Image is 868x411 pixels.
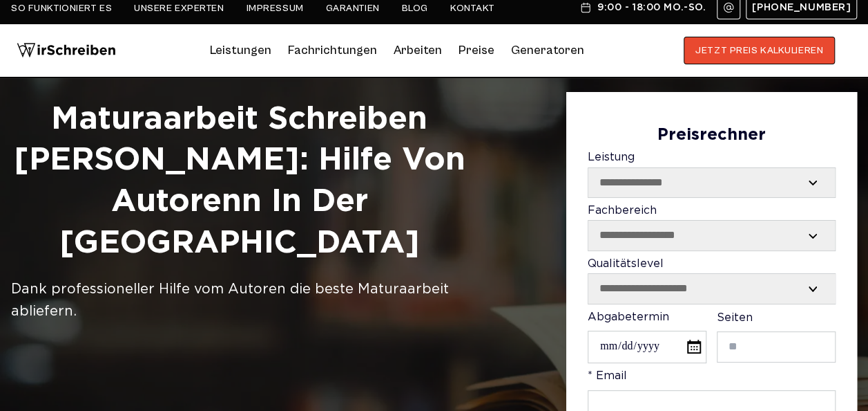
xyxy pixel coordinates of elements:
[326,3,380,14] a: Garantien
[394,39,442,62] a: Arbeiten
[17,37,116,64] img: logo wirschreiben
[11,278,468,322] div: Dank professioneller Hilfe vom Autoren die beste Maturaarbeit abliefern.
[511,39,584,62] a: Generatoren
[11,3,112,14] a: So funktioniert es
[459,43,494,57] a: Preise
[579,2,592,13] img: Schedule
[588,274,836,303] select: Qualitätslevel
[247,3,304,14] a: Impressum
[588,126,836,145] div: Preisrechner
[717,313,753,323] span: Seiten
[210,39,271,62] a: Leistungen
[450,3,495,14] a: Kontakt
[134,3,224,14] a: Unsere Experten
[588,331,706,363] input: Abgabetermin
[588,258,836,304] label: Qualitätslevel
[11,99,468,264] h1: Maturaarbeit Schreiben [PERSON_NAME]: Hilfe von Autorenn in der [GEOGRAPHIC_DATA]
[288,39,377,62] a: Fachrichtungen
[684,37,835,64] button: JETZT PREIS KALKULIEREN
[588,221,835,250] select: Fachbereich
[597,2,706,13] span: 9:00 - 18:00 Mo.-So.
[588,168,835,197] select: Leistung
[588,311,706,364] label: Abgabetermin
[752,2,851,13] span: [PHONE_NUMBER]
[588,152,836,198] label: Leistung
[588,205,836,251] label: Fachbereich
[402,3,428,14] a: Blog
[723,2,734,13] img: Email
